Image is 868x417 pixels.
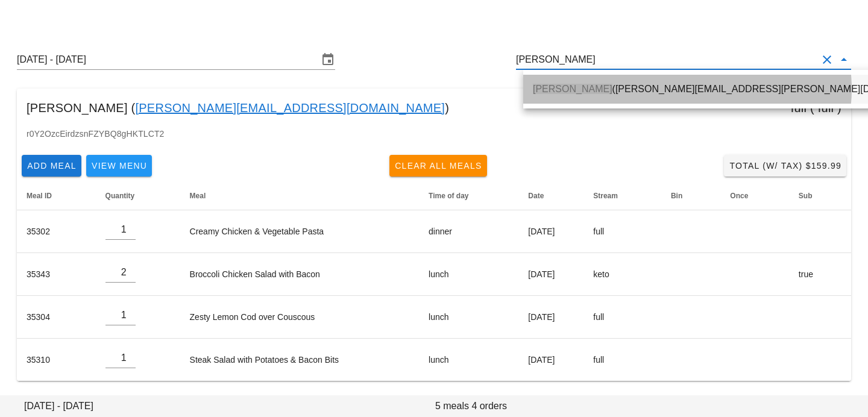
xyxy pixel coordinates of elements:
[135,98,445,118] a: [PERSON_NAME][EMAIL_ADDRESS][DOMAIN_NAME]
[583,181,661,210] th: Stream: Not sorted. Activate to sort ascending.
[720,181,789,210] th: Once: Not sorted. Activate to sort ascending.
[518,339,583,381] td: [DATE]
[518,210,583,253] td: [DATE]
[180,181,420,210] th: Meal: Not sorted. Activate to sort ascending.
[671,192,682,200] span: Bin
[533,84,612,94] span: [PERSON_NAME]
[518,296,583,339] td: [DATE]
[419,253,518,296] td: lunch
[17,181,96,210] th: Meal ID: Not sorted. Activate to sort ascending.
[419,339,518,381] td: lunch
[91,161,147,171] span: View Menu
[17,296,96,339] td: 35304
[429,192,468,200] span: Time of day
[22,155,81,177] button: Add Meal
[820,52,834,67] button: Clear Customer
[180,339,420,381] td: Steak Salad with Potatoes & Bacon Bits
[180,253,420,296] td: Broccoli Chicken Salad with Bacon
[96,181,180,210] th: Quantity: Not sorted. Activate to sort ascending.
[518,181,583,210] th: Date: Not sorted. Activate to sort ascending.
[180,296,420,339] td: Zesty Lemon Cod over Couscous
[86,155,152,177] button: View Menu
[17,89,851,127] div: [PERSON_NAME] ( ) full ( full )
[583,253,661,296] td: keto
[419,296,518,339] td: lunch
[593,192,618,200] span: Stream
[518,253,583,296] td: [DATE]
[583,339,661,381] td: full
[528,192,544,200] span: Date
[17,253,96,296] td: 35343
[583,296,661,339] td: full
[190,192,206,200] span: Meal
[419,181,518,210] th: Time of day: Not sorted. Activate to sort ascending.
[419,210,518,253] td: dinner
[729,161,841,171] span: Total (w/ Tax) $159.99
[730,192,748,200] span: Once
[27,161,77,171] span: Add Meal
[583,210,661,253] td: full
[105,192,135,200] span: Quantity
[789,253,851,296] td: true
[180,210,420,253] td: Creamy Chicken & Vegetable Pasta
[661,181,720,210] th: Bin: Not sorted. Activate to sort ascending.
[789,181,851,210] th: Sub: Not sorted. Activate to sort ascending.
[389,155,487,177] button: Clear All Meals
[17,339,96,381] td: 35310
[17,210,96,253] td: 35302
[27,192,52,200] span: Meal ID
[17,127,851,150] div: r0Y2OzcEirdzsnFZYBQ8gHKTLCT2
[724,155,846,177] button: Total (w/ Tax) $159.99
[394,161,482,171] span: Clear All Meals
[799,192,813,200] span: Sub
